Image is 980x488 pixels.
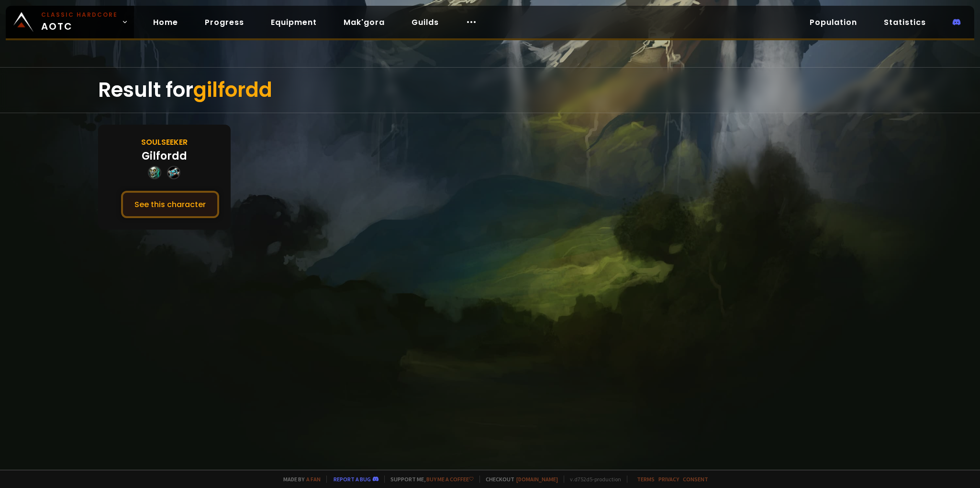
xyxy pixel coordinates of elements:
[98,68,882,113] div: Result for
[802,12,865,32] a: Population
[41,11,118,34] span: AOTC
[6,6,134,38] a: Classic HardcoreAOTC
[426,476,474,483] a: Buy me a coffee
[193,76,272,104] span: gilfordd
[658,476,679,483] a: Privacy
[334,476,371,483] a: Report a bug
[145,12,186,32] a: Home
[683,476,708,483] a: Consent
[141,136,188,148] div: Soulseeker
[263,12,324,32] a: Equipment
[876,12,934,32] a: Statistics
[41,11,118,19] small: Classic Hardcore
[637,476,655,483] a: Terms
[121,191,219,218] button: See this character
[564,476,621,483] span: v. d752d5 - production
[384,476,474,483] span: Support me,
[278,476,321,483] span: Made by
[336,12,392,32] a: Mak'gora
[516,476,558,483] a: [DOMAIN_NAME]
[197,12,252,32] a: Progress
[479,476,558,483] span: Checkout
[142,148,187,164] div: Gilfordd
[404,12,446,32] a: Guilds
[306,476,321,483] a: a fan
